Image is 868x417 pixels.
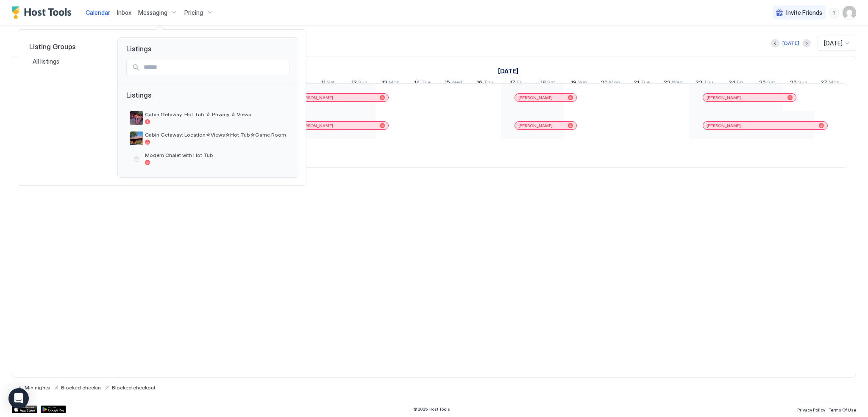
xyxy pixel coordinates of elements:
div: listing image [130,132,143,145]
input: Input Field [140,60,289,75]
div: listing image [130,111,143,125]
span: Listing Groups [29,42,104,51]
span: All listings [33,58,61,65]
span: Cabin Getaway: Hot Tub ☆ Privacy ☆ Views [145,111,286,118]
div: Open Intercom Messenger [8,388,29,409]
span: Modern Chalet with Hot Tub [145,152,286,158]
span: Listings [126,91,289,108]
span: Listings [118,38,298,53]
span: Cabin Getaway: Location☆Views☆Hot Tub☆Game Room [145,132,286,138]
